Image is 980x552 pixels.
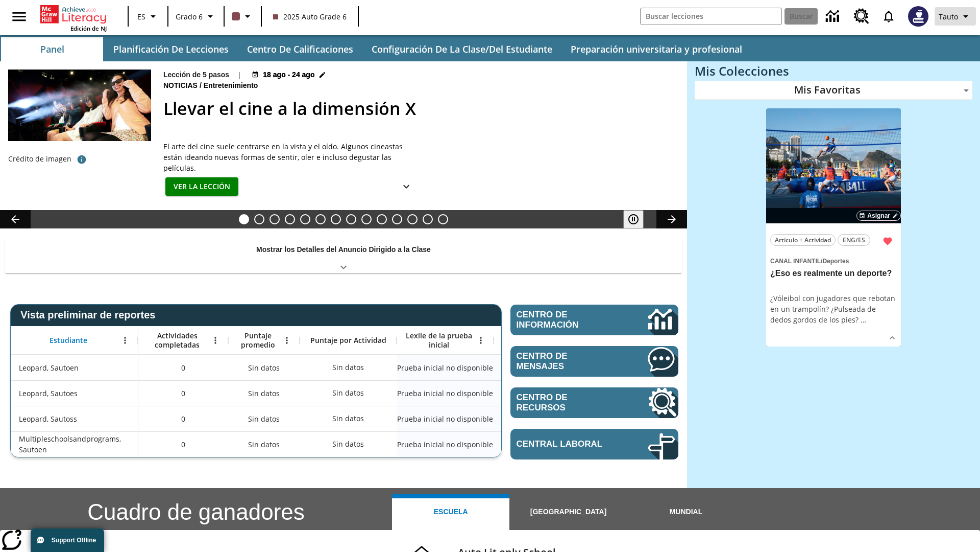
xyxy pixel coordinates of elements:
[279,333,295,348] button: Abrir menú
[132,7,164,26] button: Lenguaje: ES, Selecciona un idioma
[766,108,901,347] div: lesson details
[377,214,387,224] button: Diapositiva 10 La invasión de los CD con Internet
[438,214,448,224] button: Diapositiva 14 El equilibrio de la Constitución
[233,331,282,350] span: Puntaje promedio
[20,309,160,321] span: Vista preliminar de reportes
[1,37,103,61] button: Panel
[228,355,300,380] div: Sin datos, Leopard, Sautoen
[878,232,897,250] button: Remover de Favoritas
[19,362,79,373] span: Leopard, Sautoen
[627,494,745,530] button: Mundial
[775,235,831,245] span: Artículo + Actividad
[770,255,897,266] span: Tema: Canal Infantil/Deportes
[875,3,902,30] a: Notificaciones
[239,37,361,61] button: Centro de calificaciones
[494,380,591,406] div: Sin datos, Leopard, Sautoes
[4,2,34,32] button: Abrir el menú lateral
[163,70,229,80] p: Lección de 5 pasos
[494,355,591,380] div: Sin datos, Leopard, Sautoen
[517,439,617,449] span: Central laboral
[562,37,750,61] button: Preparación universitaria y profesional
[163,80,200,91] span: Noticias
[71,150,92,169] button: Crédito de foto: The Asahi Shimbun vía Getty Images
[473,333,488,348] button: Abrir menú
[138,406,228,431] div: 0, Leopard, Sautoss
[138,380,228,406] div: 0, Leopard, Sautoes
[770,293,897,325] div: ¿Vóleibol con jugadores que rebotan en un trampolín? ¿Pulseada de dedos gordos de los pies?
[397,388,493,399] span: Prueba inicial no disponible, Leopard, Sautoes
[237,70,241,80] span: |
[200,81,202,89] span: /
[138,431,228,457] div: 0, Multipleschoolsandprograms, Sautoen
[171,7,220,26] button: Grado: Grado 6, Elige un grado
[346,214,356,224] button: Diapositiva 8 La historia de terror del tomate
[19,388,78,399] span: Leopard, Sautoes
[243,383,285,404] span: Sin datos
[494,406,591,431] div: Sin datos, Leopard, Sautoss
[331,214,341,224] button: Diapositiva 7 Energía solar para todos
[820,3,848,31] a: Centro de información
[397,413,493,424] span: Prueba inicial no disponible, Leopard, Sautoss
[641,8,781,25] input: Buscar campo
[269,214,280,224] button: Diapositiva 3 ¿Lo quieres con papas fritas?
[250,70,328,80] button: 18 ago - 24 ago Elegir fechas
[327,357,369,378] div: Sin datos, Leopard, Sautoen
[838,234,870,246] button: ENG/ES
[327,434,369,454] div: Sin datos, Multipleschoolsandprograms, Sautoen
[40,3,107,32] div: Portada
[243,357,285,378] span: Sin datos
[397,362,493,373] span: Prueba inicial no disponible, Leopard, Sautoen
[228,406,300,431] div: Sin datos, Leopard, Sautoss
[770,268,897,279] h3: ¿Eso es realmente un deporte?
[856,211,901,221] button: Asignar Elegir fechas
[392,214,402,224] button: Diapositiva 11 Cocina nativoamericana
[228,7,258,26] button: El color de la clase es café oscuro. Cambiar el color de la clase.
[402,331,476,350] span: Lexile de la prueba inicial
[105,37,237,61] button: Planificación de lecciones
[770,234,836,246] button: Artículo + Actividad
[396,177,416,196] button: Ver más
[770,258,821,265] span: Canal Infantil
[8,70,151,141] img: El panel situado frente a los asientos rocía con agua nebulizada al feliz público en un cine equi...
[263,70,314,80] span: 18 ago - 24 ago
[695,64,972,78] h3: Mis Colecciones
[843,235,865,245] span: ENG/ES
[181,439,185,450] span: 0
[204,80,260,91] span: Entretenimiento
[181,362,185,373] span: 0
[695,81,972,100] div: Mis Favoritas
[8,154,71,164] p: Crédito de imagen
[256,244,431,255] p: Mostrar los Detalles del Anuncio Dirigido a la Clase
[137,11,145,22] span: ES
[392,494,509,530] button: Escuela
[867,211,890,220] span: Asignar
[861,315,866,325] span: …
[143,331,211,350] span: Actividades completadas
[315,214,326,224] button: Diapositiva 6 Los últimos colonos
[117,333,133,348] button: Abrir menú
[163,141,419,173] span: El arte del cine suele centrarse en la vista y el oído. Algunos cineastas están ideando nuevas fo...
[517,393,617,413] span: Centro de recursos
[902,3,935,30] button: Escoja un nuevo avatar
[208,333,223,348] button: Abrir menú
[19,433,133,455] span: Multipleschoolsandprograms, Sautoen
[50,336,87,345] span: Estudiante
[623,210,644,228] button: Pausar
[822,258,849,265] span: Deportes
[510,305,678,335] a: Centro de información
[239,214,249,224] button: Diapositiva 1 Llevar el cine a la dimensión X
[510,429,678,459] a: Central laboral
[656,210,687,228] button: Carrusel de lecciones, seguir
[228,380,300,406] div: Sin datos, Leopard, Sautoes
[407,214,418,224] button: Diapositiva 12 ¡Hurra por el Día de la Constitución!
[228,431,300,457] div: Sin datos, Multipleschoolsandprograms, Sautoen
[517,310,613,330] span: Centro de información
[31,528,104,552] button: Support Offline
[52,537,96,544] span: Support Offline
[138,355,228,380] div: 0, Leopard, Sautoen
[181,413,185,424] span: 0
[327,383,369,403] div: Sin datos, Leopard, Sautoes
[181,388,185,399] span: 0
[510,387,678,418] a: Centro de recursos, Se abrirá en una pestaña nueva.
[163,96,675,122] h2: Llevar el cine a la dimensión X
